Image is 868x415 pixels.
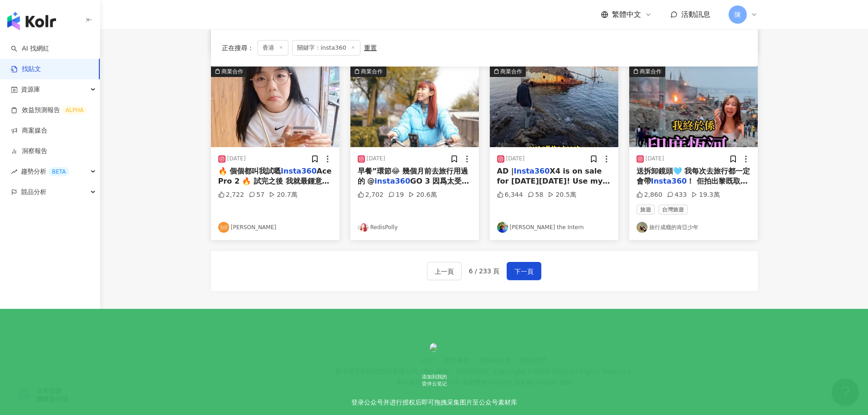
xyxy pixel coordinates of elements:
div: 商業合作 [640,67,662,76]
a: KOL AvatarRedisPolly [358,222,472,233]
div: [DATE] [646,155,664,163]
span: 香港 [257,40,288,56]
a: searchAI 找網紅 [11,44,49,53]
div: 20.6萬 [408,190,437,200]
a: 效益預測報告ALPHA [11,106,87,115]
div: [DATE] [506,155,525,163]
span: 正在搜尋 ： [222,44,254,51]
img: KOL Avatar [497,222,508,233]
img: KOL Avatar [218,222,229,233]
span: AD | [497,167,514,175]
div: post-image商業合作 [211,66,339,147]
mark: Insta360 [651,177,687,185]
span: 上一頁 [435,266,454,277]
div: 20.5萬 [548,190,576,200]
a: 洞察報告 [11,147,47,156]
span: 活動訊息 [681,10,710,19]
span: ！ 佢拍出黎既取景同埋角 [637,177,748,195]
div: 19 [388,190,404,200]
div: 商業合作 [361,67,383,76]
div: post-image商業合作 [490,66,618,147]
span: 送拆卸鏡頭🩵 我每次去旅行都一定會帶 [637,167,750,185]
span: 🔥 個個都叫我試嘅 [218,167,281,175]
div: 20.7萬 [269,190,297,200]
div: 重置 [364,44,377,51]
img: logo [7,12,56,30]
a: KOL Avatar[PERSON_NAME] [218,222,332,233]
div: 2,722 [218,190,244,200]
span: rise [11,169,17,175]
span: 台灣旅遊 [658,205,688,215]
span: 下一頁 [514,266,534,277]
a: KOL Avatar[PERSON_NAME] the Intern [497,222,611,233]
div: 商業合作 [221,67,243,76]
img: post-image [350,66,479,147]
a: KOL Avatar旅行成癮的肯亞少年 [637,222,750,233]
div: 58 [528,190,544,200]
span: 資源庫 [21,79,40,100]
img: KOL Avatar [358,222,369,233]
span: 陳 [734,10,741,20]
span: 繁體中文 [612,10,641,20]
span: 趨勢分析 [21,161,69,182]
span: 關鍵字：insta360 [292,40,361,56]
button: 下一頁 [507,262,541,280]
span: 競品分析 [21,182,46,202]
span: 旅遊 [637,205,655,215]
mark: Insta360 [514,167,550,175]
div: post-image商業合作 [629,66,758,147]
img: post-image [211,66,339,147]
div: 6,344 [497,190,523,200]
div: 2,860 [637,190,663,200]
img: KOL Avatar [637,222,647,233]
div: [DATE] [367,155,385,163]
img: post-image [490,66,618,147]
div: 57 [249,190,265,200]
span: X4 is on sale for [DATE][DATE]! Use my code INRQ7V2 or link in bio to get 15% off + free gifts. L... [497,167,610,226]
div: BETA [48,167,69,176]
div: 19.3萬 [691,190,719,200]
div: 商業合作 [500,67,522,76]
span: 早餐”環節😂 幾個月前去旅行用過的 @ [358,167,468,185]
mark: Insta360 [281,167,317,175]
a: 找貼文 [11,65,41,74]
img: post-image [629,66,758,147]
div: 2,702 [358,190,384,200]
a: 商案媒合 [11,126,47,135]
button: 上一頁 [427,262,462,280]
mark: insta360 [375,177,410,185]
span: 6 / 233 頁 [469,267,500,275]
span: GO 3 因爲太受歡迎 [358,177,469,195]
div: post-image商業合作 [350,66,479,147]
div: [DATE] [227,155,246,163]
div: 433 [667,190,687,200]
